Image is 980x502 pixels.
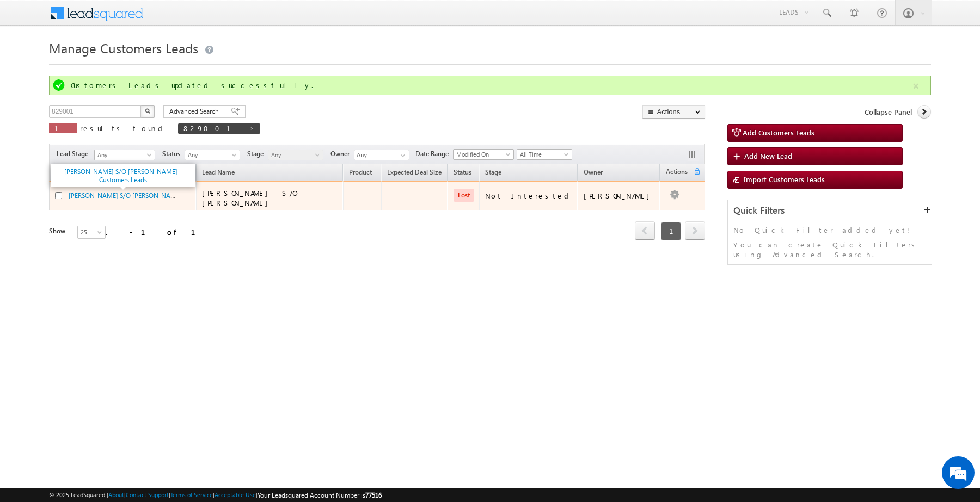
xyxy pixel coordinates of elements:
span: results found [80,123,167,133]
textarea: Type your message and hit 'Enter' [14,101,199,326]
input: Type to Search [354,150,409,160]
span: Your Leadsquared Account Number is [258,491,382,499]
a: Any [94,150,155,160]
a: Expected Deal Size [382,166,447,181]
a: next [685,222,705,240]
span: All Time [517,150,569,159]
a: Acceptable Use [215,491,256,498]
span: Any [95,150,151,160]
span: Owner [584,168,603,176]
span: Import Customers Leads [744,175,825,184]
span: Any [268,150,320,160]
span: Stage [247,149,268,159]
a: Any [185,150,240,160]
span: Product [349,168,372,176]
div: Show [49,226,69,236]
a: prev [635,222,655,240]
button: Actions [642,105,705,119]
span: 77516 [365,491,382,499]
span: Owner [330,149,354,159]
span: Any [185,150,237,160]
a: Any [268,150,323,160]
span: Lead Name [197,166,240,181]
div: Minimize live chat window [179,5,205,32]
span: Actions [660,166,693,180]
a: [PERSON_NAME] S/O [PERSON_NAME] - Customers Leads [64,168,182,184]
span: Collapse Panel [865,107,912,117]
span: Lost [454,189,474,202]
div: Not Interested [485,191,573,201]
img: Search [145,108,150,114]
a: Stage [480,166,507,181]
span: Manage Customers Leads [49,39,198,57]
p: No Quick Filter added yet! [733,225,926,235]
a: Modified On [453,149,514,160]
span: Expected Deal Size [387,168,442,176]
span: Add New Lead [744,151,792,160]
span: 1 [54,123,72,133]
span: Status [162,149,185,159]
span: prev [635,221,655,240]
a: Contact Support [126,491,169,498]
span: Advanced Search [169,107,222,116]
span: Add Customers Leads [743,128,814,137]
a: [PERSON_NAME] S/O [PERSON_NAME] - Customers Leads [69,190,236,200]
img: d_60004797649_company_0_60004797649 [19,57,46,71]
a: 25 [77,226,106,239]
a: All Time [517,149,572,160]
p: You can create Quick Filters using Advanced Search. [733,240,926,259]
div: 1 - 1 of 1 [103,226,209,238]
em: Start Chat [148,335,198,350]
a: Status [448,166,477,181]
span: 829001 [183,123,244,133]
span: Modified On [454,150,510,159]
span: [PERSON_NAME] S/O [PERSON_NAME] [202,188,295,207]
div: Customers Leads updated successfully. [71,80,911,90]
span: Lead Stage [57,149,93,159]
div: [PERSON_NAME] [584,191,655,201]
a: Show All Items [395,150,408,161]
span: Stage [485,168,501,176]
a: Terms of Service [170,491,213,498]
span: © 2025 LeadSquared | | | | | [49,490,382,500]
span: Date Range [415,149,453,159]
a: About [108,491,124,498]
span: next [685,221,705,240]
span: 1 [661,222,681,240]
span: 25 [78,227,107,237]
div: Quick Filters [728,200,932,221]
div: Chat with us now [57,57,183,71]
